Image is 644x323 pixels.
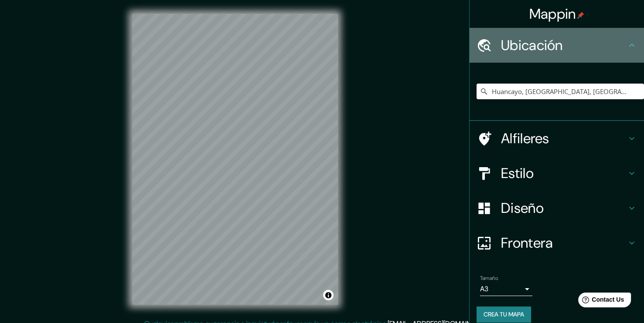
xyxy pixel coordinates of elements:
[480,275,498,282] label: Tamaño
[477,84,644,99] input: Pick your city or area
[501,165,627,182] h4: Estilo
[470,28,644,63] div: Ubicación
[470,156,644,191] div: Estilo
[480,282,532,296] div: A3
[566,289,634,313] iframe: Help widget launcher
[132,14,338,305] canvas: Map
[470,191,644,225] div: Diseño
[501,37,627,54] h4: Ubicación
[501,199,627,217] h4: Diseño
[501,130,627,147] h4: Alfileres
[470,225,644,260] div: Frontera
[470,121,644,156] div: Alfileres
[323,290,334,300] button: Toggle attribution
[529,5,585,23] h4: Mappin
[477,306,531,323] button: Crea tu mapa
[501,234,627,252] h4: Frontera
[577,12,584,19] img: pin-icon.png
